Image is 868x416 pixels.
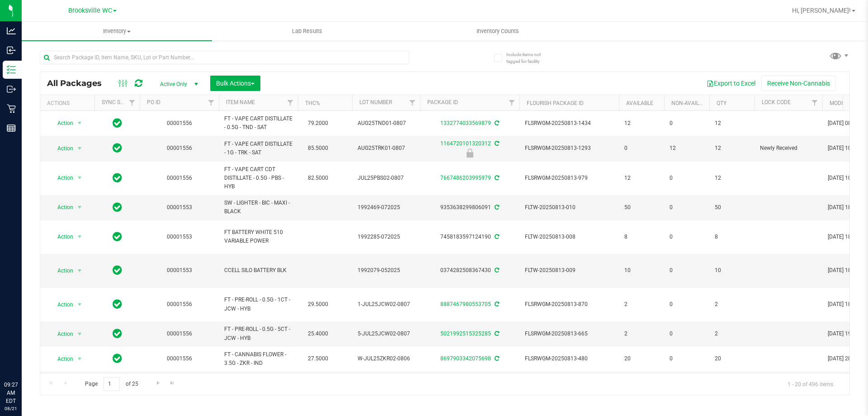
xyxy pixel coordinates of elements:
[7,26,16,35] inline-svg: Analytics
[525,354,613,363] span: FLSRWGM-20250813-480
[670,203,704,212] span: 0
[715,203,749,212] span: 50
[113,230,122,243] span: In Sync
[525,233,613,241] span: FLTW-20250813-008
[402,22,593,41] a: Inventory Counts
[670,174,704,182] span: 0
[224,296,292,313] span: FT - PRE-ROLL - 0.5G - 1CT - JCW - HYB
[440,301,491,307] a: 8887467980553705
[358,203,415,212] span: 1992469-072025
[358,144,415,153] span: AUG25TRK01-0807
[7,85,16,94] inline-svg: Outbound
[212,22,402,41] a: Lab Results
[104,377,120,391] input: 1
[525,266,613,275] span: FLTW-20250813-009
[49,230,74,243] span: Action
[419,266,521,275] div: 0374282508367430
[303,142,333,155] span: 85.5000
[358,174,415,182] span: JUL25PBS02-0807
[358,300,415,309] span: 1-JUL25JCW02-0807
[224,140,292,157] span: FT - VAPE CART DISTILLATE - 1G - TRK - SAT
[7,124,16,133] inline-svg: Reports
[204,95,219,110] a: Filter
[760,144,817,153] span: Newly Received
[49,201,74,214] span: Action
[224,350,292,368] span: FT - CANNABIS FLOWER - 3.5G - ZKR - IND
[113,327,122,340] span: In Sync
[49,172,74,184] span: Action
[715,119,749,128] span: 12
[717,100,726,106] a: Qty
[74,230,85,243] span: select
[224,228,292,245] span: FT BATTERY WHITE 510 VARIABLE POWER
[464,27,531,35] span: Inventory Counts
[74,264,85,277] span: select
[303,352,333,365] span: 27.5000
[624,354,659,363] span: 20
[216,80,255,87] span: Bulk Actions
[525,203,613,212] span: FLTW-20250813-010
[7,65,16,74] inline-svg: Inventory
[125,95,140,110] a: Filter
[358,233,415,241] span: 1992285-072025
[113,352,122,365] span: In Sync
[493,330,499,337] span: Sync from Compliance System
[4,381,18,405] p: 09:27 AM EDT
[358,330,415,338] span: 5-JUL25JCW02-0807
[525,330,613,338] span: FLSRWGM-20250813-665
[670,144,704,153] span: 12
[525,300,613,309] span: FLSRWGM-20250813-870
[113,117,122,129] span: In Sync
[525,174,613,182] span: FLSRWGM-20250813-979
[74,201,85,214] span: select
[113,142,122,154] span: In Sync
[701,76,761,91] button: Export to Excel
[493,301,499,307] span: Sync from Compliance System
[280,27,335,35] span: Lab Results
[405,95,420,110] a: Filter
[167,204,192,210] a: 00001553
[167,145,192,151] a: 00001556
[493,234,499,240] span: Sync from Compliance System
[113,201,122,214] span: In Sync
[77,377,146,391] span: Page of 25
[74,142,85,155] span: select
[167,301,192,307] a: 00001556
[113,264,122,277] span: In Sync
[715,330,749,338] span: 2
[224,165,292,191] span: FT - VAPE CART CDT DISTILLATE - 0.5G - PBS - HYB
[113,298,122,311] span: In Sync
[670,354,704,363] span: 0
[303,117,333,130] span: 79.2000
[40,51,409,64] input: Search Package ID, Item Name, SKU, Lot or Part Number...
[210,76,260,91] button: Bulk Actions
[102,99,137,105] a: Sync Status
[624,233,659,241] span: 8
[358,119,415,128] span: AUG25TND01-0807
[525,119,613,128] span: FLSRWGM-20250813-1434
[167,355,192,362] a: 00001556
[303,172,333,185] span: 82.5000
[22,27,212,35] span: Inventory
[22,22,212,41] a: Inventory
[7,104,16,113] inline-svg: Retail
[715,354,749,363] span: 20
[715,144,749,153] span: 12
[493,175,499,181] span: Sync from Compliance System
[493,355,499,362] span: Sync from Compliance System
[49,353,74,365] span: Action
[493,267,499,273] span: Sync from Compliance System
[505,95,519,110] a: Filter
[762,99,791,105] a: Lock Code
[493,204,499,210] span: Sync from Compliance System
[49,298,74,311] span: Action
[671,100,712,106] a: Non-Available
[47,78,111,88] span: All Packages
[715,266,749,275] span: 10
[224,325,292,342] span: FT - PRE-ROLL - 0.5G - 5CT - JCW - HYB
[670,300,704,309] span: 0
[624,174,659,182] span: 12
[440,355,491,362] a: 8697903342075698
[527,100,584,106] a: Flourish Package ID
[715,174,749,182] span: 12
